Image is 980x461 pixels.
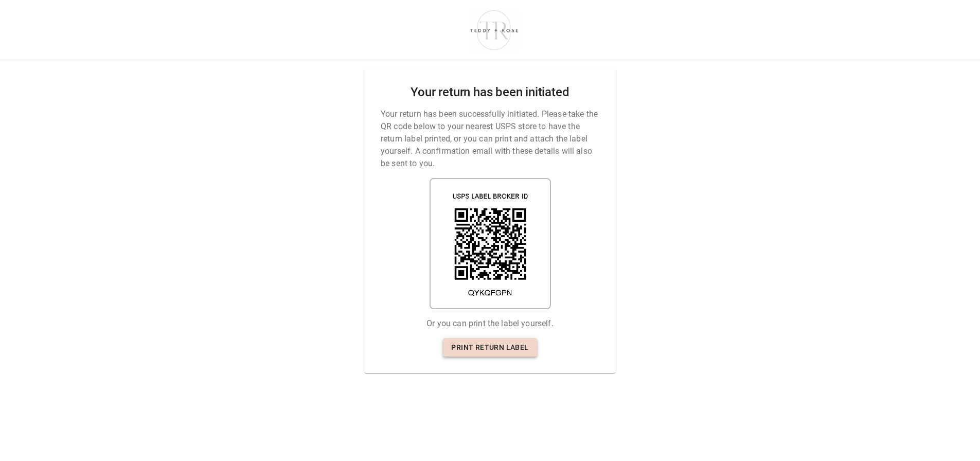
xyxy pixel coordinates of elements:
[381,108,599,170] p: Your return has been successfully initiated. Please take the QR code below to your nearest USPS s...
[426,317,553,330] p: Or you can print the label yourself.
[411,85,569,100] h2: Your return has been initiated
[443,338,537,357] a: Print return label
[430,178,551,309] img: shipping label qr code
[465,8,523,52] img: shop-teddyrose.myshopify.com-d93983e8-e25b-478f-b32e-9430bef33fdd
